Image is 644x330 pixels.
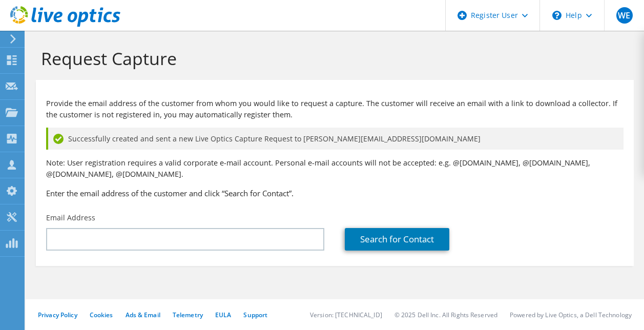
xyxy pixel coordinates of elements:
[173,311,203,319] a: Telemetry
[41,48,624,69] h1: Request Capture
[215,311,231,319] a: EULA
[46,157,624,180] p: Note: User registration requires a valid corporate e-mail account. Personal e-mail accounts will ...
[126,311,160,319] a: Ads & Email
[46,213,95,223] label: Email Address
[310,311,382,319] li: Version: [TECHNICAL_ID]
[68,133,481,145] span: Successfully created and sent a new Live Optics Capture Request to [PERSON_NAME][EMAIL_ADDRESS][D...
[394,311,497,319] li: © 2025 Dell Inc. All Rights Reserved
[552,11,562,20] svg: \n
[46,98,624,120] p: Provide the email address of the customer from whom you would like to request a capture. The cust...
[90,311,113,319] a: Cookies
[345,228,449,251] a: Search for Contact
[38,311,77,319] a: Privacy Policy
[243,311,267,319] a: Support
[510,311,632,319] li: Powered by Live Optics, a Dell Technology
[616,7,633,24] span: WE
[46,188,624,199] h3: Enter the email address of the customer and click “Search for Contact”.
